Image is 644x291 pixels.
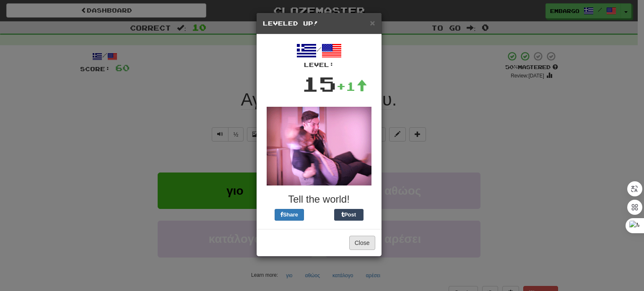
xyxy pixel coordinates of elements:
[334,209,364,221] button: Post
[267,107,371,185] img: spinning-7b6715965d7e0220b69722fa66aa21efa1181b58e7b7375ebe2c5b603073e17d.gif
[263,61,375,69] div: Level:
[370,18,375,28] span: ×
[263,194,375,205] h3: Tell the world!
[275,209,304,221] button: Share
[302,69,336,98] div: 15
[336,78,367,95] div: +1
[370,18,375,27] button: Close
[349,236,375,250] button: Close
[263,41,375,69] div: /
[263,19,375,28] h5: Leveled Up!
[304,209,334,221] iframe: X Post Button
